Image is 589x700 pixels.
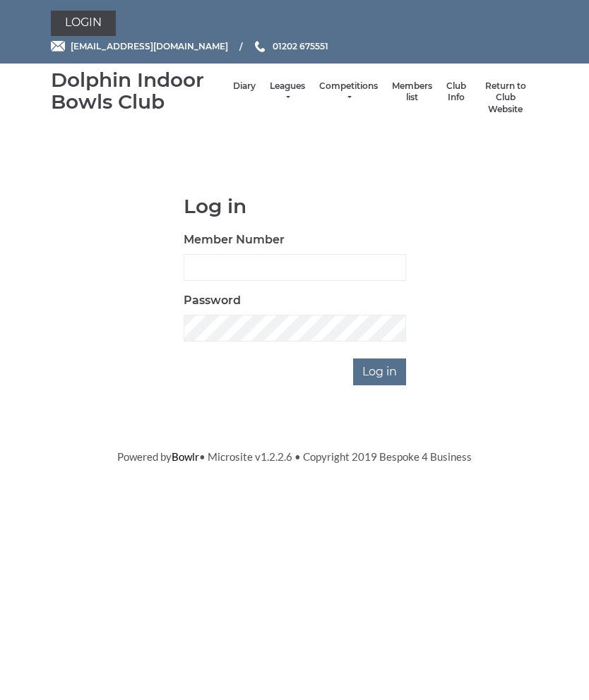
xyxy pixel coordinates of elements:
label: Member Number [184,231,285,248]
a: Bowlr [172,450,199,463]
div: Dolphin Indoor Bowls Club [51,69,226,113]
a: Competitions [319,80,378,104]
a: Members list [392,80,432,104]
span: Powered by • Microsite v1.2.2.6 • Copyright 2019 Bespoke 4 Business [117,450,472,463]
a: Email [EMAIL_ADDRESS][DOMAIN_NAME] [51,40,228,53]
a: Login [51,11,116,36]
a: Phone us 01202 675551 [253,40,328,53]
a: Club Info [446,80,466,104]
span: [EMAIL_ADDRESS][DOMAIN_NAME] [71,41,228,52]
a: Leagues [270,80,305,104]
a: Return to Club Website [480,80,531,116]
h1: Log in [184,195,406,217]
a: Diary [233,80,256,92]
span: 01202 675551 [273,41,328,52]
input: Log in [353,358,406,385]
img: Email [51,41,65,52]
label: Password [184,292,241,309]
img: Phone us [255,41,265,52]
